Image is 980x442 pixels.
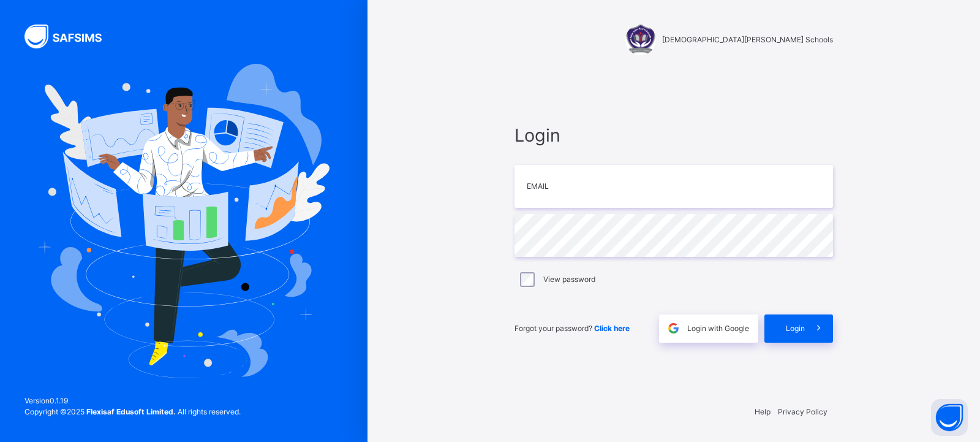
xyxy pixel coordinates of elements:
span: Login [786,323,805,334]
span: Copyright © 2025 All rights reserved. [24,407,241,416]
a: Help [755,407,771,416]
a: Privacy Policy [778,407,827,416]
img: SAFSIMS Logo [24,25,116,48]
a: Click here [594,324,630,333]
span: Forgot your password? [514,324,630,333]
img: google.396cfc9801f0270233282035f929180a.svg [666,321,680,335]
span: Login with Google [687,323,749,334]
span: Version 0.1.19 [24,395,241,406]
button: Open asap [931,399,968,436]
strong: Flexisaf Edusoft Limited. [86,407,176,416]
span: [DEMOGRAPHIC_DATA][PERSON_NAME] Schools [662,34,833,45]
img: Hero Image [38,64,330,378]
span: Login [514,122,833,148]
label: View password [543,274,595,285]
